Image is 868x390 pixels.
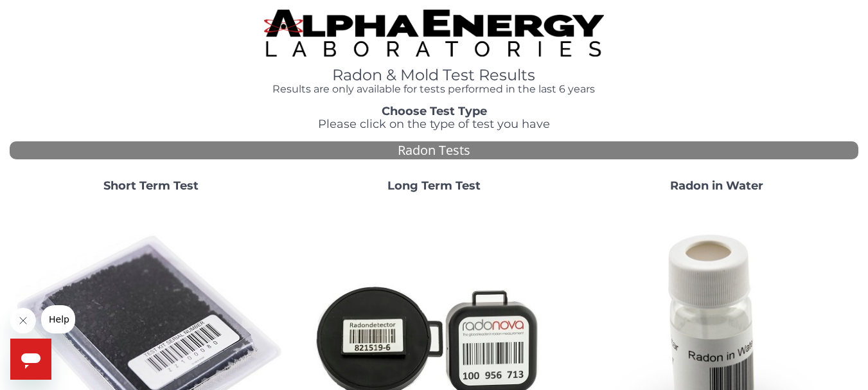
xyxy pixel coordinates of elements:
div: Radon Tests [10,141,858,160]
iframe: Message from company [41,305,75,333]
strong: Long Term Test [387,179,481,193]
h1: Radon & Mold Test Results [264,67,603,84]
iframe: Close message [10,308,36,333]
iframe: Button to launch messaging window [10,339,51,380]
strong: Radon in Water [670,179,763,193]
strong: Short Term Test [103,179,199,193]
strong: Choose Test Type [382,104,487,118]
span: Please click on the type of test you have [318,117,550,131]
h4: Results are only available for tests performed in the last 6 years [264,84,603,95]
img: TightCrop.jpg [264,10,603,57]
